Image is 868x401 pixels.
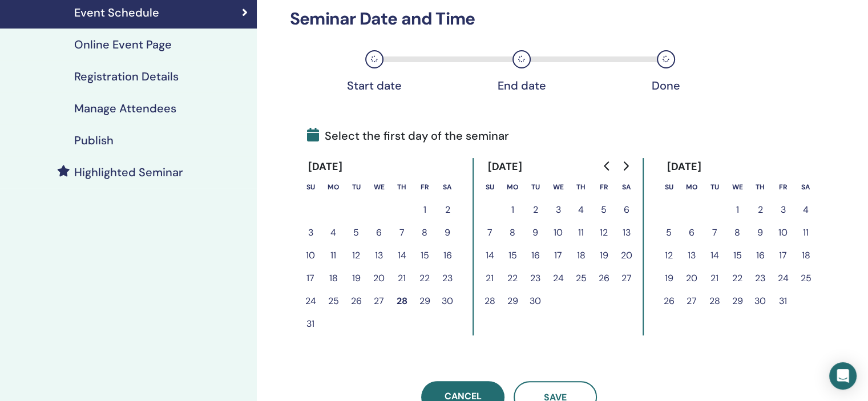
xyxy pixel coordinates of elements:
button: 13 [680,244,703,267]
button: 18 [322,267,345,290]
button: 26 [345,290,368,313]
th: Tuesday [703,176,726,199]
button: 19 [657,267,680,290]
button: 17 [299,267,322,290]
th: Thursday [390,176,413,199]
button: 21 [703,267,726,290]
th: Wednesday [547,176,570,199]
button: 5 [657,221,680,244]
button: 2 [436,199,459,221]
button: 27 [368,290,390,313]
button: 7 [703,221,726,244]
button: 8 [413,221,436,244]
button: 25 [794,267,817,290]
button: 18 [794,244,817,267]
th: Friday [772,176,794,199]
button: 30 [436,290,459,313]
button: 2 [524,199,547,221]
button: 3 [547,199,570,221]
button: 11 [322,244,345,267]
button: 23 [436,267,459,290]
button: 4 [570,199,592,221]
button: 1 [726,199,749,221]
button: 10 [547,221,570,244]
h3: Seminar Date and Time [283,9,735,29]
th: Tuesday [524,176,547,199]
button: 9 [749,221,772,244]
button: 20 [615,244,638,267]
button: Go to previous month [598,155,616,177]
th: Monday [680,176,703,199]
button: 31 [772,290,794,313]
button: 25 [322,290,345,313]
th: Wednesday [726,176,749,199]
button: 22 [726,267,749,290]
div: Done [637,79,695,92]
div: Open Intercom Messenger [829,362,857,390]
th: Monday [501,176,524,199]
button: 13 [368,244,390,267]
th: Sunday [657,176,680,199]
button: 9 [524,221,547,244]
div: End date [493,79,550,92]
button: 22 [413,267,436,290]
button: 9 [436,221,459,244]
button: 24 [772,267,794,290]
button: 1 [413,199,436,221]
button: 12 [657,244,680,267]
th: Wednesday [368,176,390,199]
button: 28 [703,290,726,313]
button: 20 [680,267,703,290]
th: Tuesday [345,176,368,199]
div: [DATE] [478,158,531,176]
th: Saturday [794,176,817,199]
button: 7 [478,221,501,244]
th: Saturday [615,176,638,199]
button: 14 [478,244,501,267]
h4: Manage Attendees [74,102,176,115]
button: 2 [749,199,772,221]
button: 15 [413,244,436,267]
button: 10 [772,221,794,244]
button: 18 [570,244,592,267]
button: 10 [299,244,322,267]
button: 23 [524,267,547,290]
div: Start date [346,79,403,92]
th: Thursday [749,176,772,199]
th: Thursday [570,176,592,199]
th: Friday [413,176,436,199]
button: 12 [592,221,615,244]
span: Select the first day of the seminar [307,127,509,144]
button: 12 [345,244,368,267]
button: 7 [390,221,413,244]
button: 15 [501,244,524,267]
button: 19 [592,244,615,267]
button: 28 [478,290,501,313]
button: 5 [592,199,615,221]
button: 29 [501,290,524,313]
div: [DATE] [299,158,352,176]
button: 26 [592,267,615,290]
div: [DATE] [657,158,710,176]
button: 21 [478,267,501,290]
button: 4 [322,221,345,244]
button: 6 [615,199,638,221]
button: Go to next month [616,155,635,177]
button: 23 [749,267,772,290]
button: 29 [726,290,749,313]
button: 20 [368,267,390,290]
button: 24 [547,267,570,290]
button: 17 [547,244,570,267]
button: 16 [749,244,772,267]
button: 27 [615,267,638,290]
button: 15 [726,244,749,267]
h4: Publish [74,133,114,147]
th: Monday [322,176,345,199]
h4: Online Event Page [74,38,172,51]
button: 30 [749,290,772,313]
button: 11 [570,221,592,244]
button: 26 [657,290,680,313]
button: 30 [524,290,547,313]
th: Sunday [299,176,322,199]
button: 22 [501,267,524,290]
